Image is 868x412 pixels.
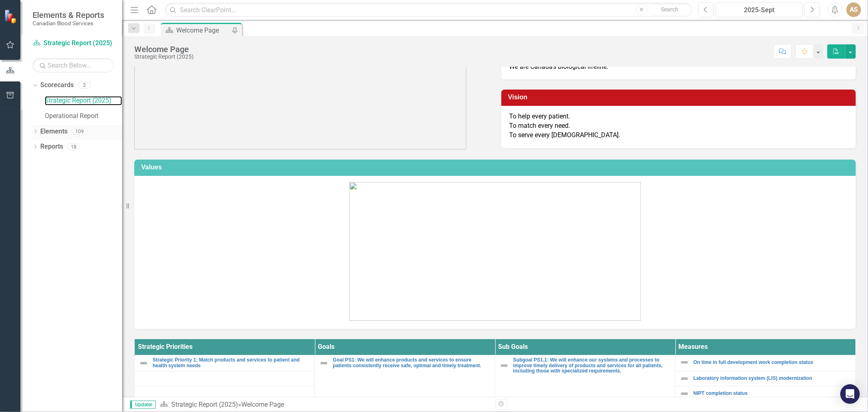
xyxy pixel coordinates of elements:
img: Not Defined [319,358,329,368]
span: Elements & Reports [33,10,104,20]
a: Strategic Report (2025) [33,39,114,48]
img: Not Defined [499,361,509,370]
a: Strategic Report (2025) [45,96,122,105]
div: 2025-Sept [719,5,800,15]
img: Not Defined [680,374,689,384]
div: 18 [67,143,80,150]
a: Strategic Report (2025) [171,401,238,408]
td: Double-Click to Edit Right Click for Context Menu [495,355,676,401]
img: Not Defined [139,358,149,368]
input: Search Below... [33,58,114,72]
img: CBS_logo_descriptions%20v2.png [134,37,466,149]
a: Strategic Priority 1: Match products and services to patient and health system needs [153,357,310,368]
a: Scorecards [40,81,74,90]
span: Search [661,6,678,13]
img: Not Defined [680,389,689,399]
small: Canadian Blood Services [33,20,104,26]
h3: Vision [508,94,852,101]
div: Welcome Page [241,401,284,408]
a: Laboratory information system (LIS) modernization [693,376,851,381]
div: Welcome Page [134,45,194,54]
div: Open Intercom Messenger [840,384,860,404]
span: Updater [130,401,156,409]
input: Search ClearPoint... [165,3,692,17]
button: AS [846,2,861,17]
button: Search [649,4,690,15]
span: We are Canada’s biological lifeline. [509,63,609,70]
div: Strategic Report (2025) [134,54,194,60]
td: Double-Click to Edit Right Click for Context Menu [676,386,856,401]
td: Double-Click to Edit Right Click for Context Menu [676,355,856,371]
p: To help every patient. To match every need. To serve every [DEMOGRAPHIC_DATA]. [509,112,848,140]
div: Welcome Page [176,25,230,35]
a: Goal PS1: We will enhance products and services to ensure patients consistently receive safe, opt... [333,357,491,368]
img: Not Defined [680,357,689,367]
td: Double-Click to Edit Right Click for Context Menu [135,355,315,371]
img: ClearPoint Strategy [4,9,18,24]
img: CBS_values.png [349,182,641,321]
td: Double-Click to Edit Right Click for Context Menu [676,371,856,386]
div: 2 [78,82,91,89]
a: Operational Report [45,112,122,121]
a: On time in full development work completion status [693,360,851,365]
a: Subgoal PS1.1: We will enhance our systems and processes to improve timely delivery of products a... [513,357,671,374]
a: Reports [40,142,63,151]
div: » [160,400,489,410]
a: Elements [40,127,68,136]
h3: Values [141,164,852,171]
a: NIPT completion status [693,391,851,396]
button: 2025-Sept [716,2,802,17]
div: 109 [72,128,87,135]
